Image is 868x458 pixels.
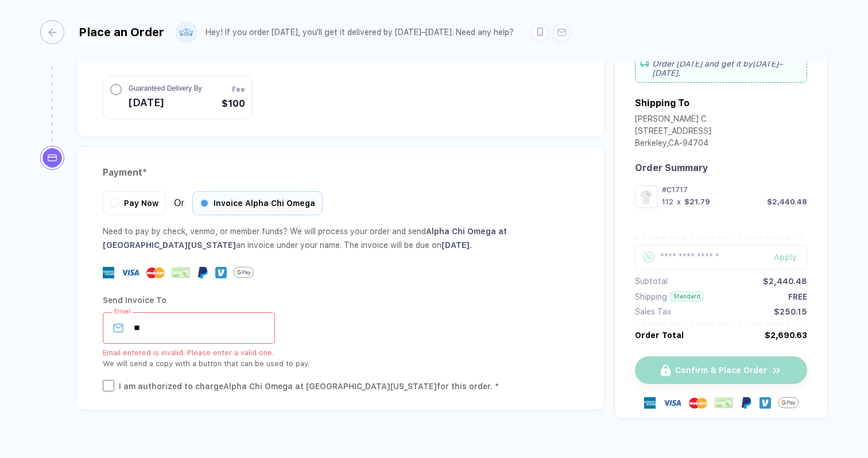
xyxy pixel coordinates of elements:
div: We will send a copy with a button that can be used to pay. [103,357,579,371]
img: cheque [172,267,190,278]
div: Shipping [635,292,667,301]
div: Shipping To [635,98,689,108]
img: master-card [689,394,707,412]
div: 112 [662,197,673,206]
div: $21.79 [684,197,710,206]
span: [DATE] [129,94,201,112]
div: FREE [788,292,807,301]
img: GPay [234,262,254,282]
div: [STREET_ADDRESS] [635,126,711,138]
div: Invoice Alpha Chi Omega [192,191,323,215]
span: Invoice Alpha Chi Omega [214,199,315,208]
div: Order Total [635,331,684,340]
span: Guaranteed Delivery By [129,83,201,94]
div: Apply [774,253,807,262]
div: [PERSON_NAME] C [635,114,711,126]
img: visa [121,263,139,282]
img: user profile [176,22,196,42]
img: express [103,267,114,278]
div: $2,440.48 [767,197,807,206]
span: $100 [222,97,245,111]
span: [DATE] . [441,240,472,250]
span: Pay Now [124,199,158,208]
div: Subtotal [635,277,668,286]
div: Order Summary [635,162,807,173]
div: Sales Tax [635,307,671,316]
img: master-card [146,263,165,282]
img: express [644,397,656,409]
img: 6747b4c3-dd89-4e58-988b-2b823f9ae1c0_nt_front_1757027162463.jpg [638,188,654,205]
img: GPay [778,393,799,413]
img: visa [663,394,681,412]
img: Venmo [215,267,227,278]
div: Or [103,191,323,215]
button: Guaranteed Delivery By[DATE]Fee$100 [103,76,253,119]
div: Pay Now [103,191,166,215]
div: Hey! If you order [DATE], you'll get it delivered by [DATE]–[DATE]. Need any help? [206,28,514,37]
div: Berkeley , CA - 94704 [635,138,711,150]
img: cheque [715,397,733,409]
div: Send Invoice To [103,291,579,309]
div: Place an Order [79,25,164,39]
img: Venmo [759,397,771,409]
button: Apply [759,245,807,269]
div: Payment [103,164,579,182]
div: Standard [671,292,703,301]
div: $250.15 [774,307,807,316]
div: I am authorized to charge Alpha Chi Omega at [GEOGRAPHIC_DATA][US_STATE] for this order. * [119,380,499,393]
div: Order [DATE] and get it by [DATE]–[DATE] . [635,54,807,83]
div: $2,440.48 [763,277,807,286]
div: #C1717 [662,185,807,194]
span: Fee [232,84,245,95]
div: x [676,197,682,206]
div: Need to pay by check, venmo, or member funds? We will process your order and send an invoice unde... [103,224,579,252]
div: $2,690.63 [765,331,807,340]
img: Paypal [741,397,752,409]
div: Email entered is invalid. Please enter a valid one. [103,348,579,357]
img: Paypal [197,267,208,278]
